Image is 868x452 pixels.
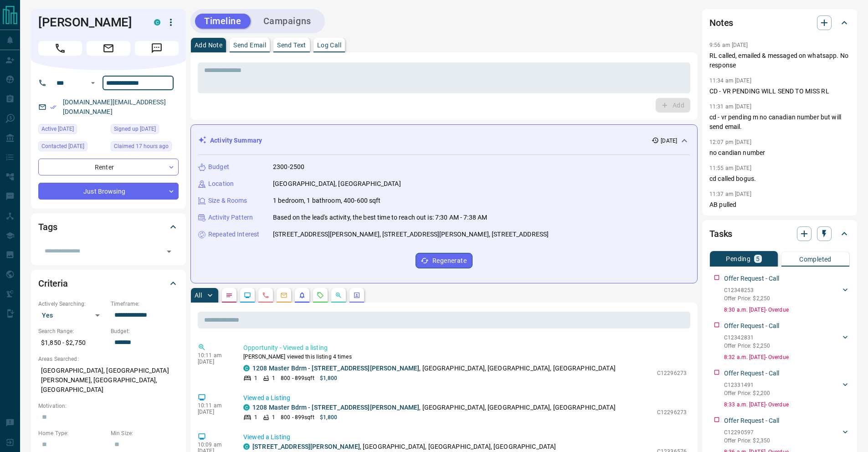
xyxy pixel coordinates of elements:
span: Claimed 17 hours ago [114,142,169,151]
p: cd - vr pending m no canadian number but will send email. [709,113,850,132]
p: 1 [254,413,257,421]
p: Offer Request - Call [724,416,780,426]
a: [STREET_ADDRESS][PERSON_NAME] [252,443,360,450]
p: CD - VR PENDING WILL SEND TO MISS RL [709,87,850,96]
a: [DOMAIN_NAME][EMAIL_ADDRESS][DOMAIN_NAME] [63,98,166,115]
p: Offer Request - Call [724,274,780,283]
p: 10:11 am [198,402,230,409]
p: All [195,292,202,298]
svg: Listing Alerts [298,292,306,299]
p: 9:56 am [DATE] [709,42,748,48]
button: Open [87,77,98,88]
p: 1 [272,413,275,421]
div: Yes [38,308,106,323]
div: Activity Summary[DATE] [198,132,690,149]
div: C12331491Offer Price: $2,200 [724,379,850,399]
button: Regenerate [416,253,473,268]
p: $1,800 [320,374,338,382]
p: 8:32 a.m. [DATE] - Overdue [724,353,850,361]
p: Completed [799,256,832,262]
button: Timeline [195,14,251,29]
p: Activity Pattern [208,213,253,222]
p: 12:07 pm [DATE] [709,139,751,145]
svg: Lead Browsing Activity [244,292,251,299]
p: Send Email [233,42,266,48]
p: , [GEOGRAPHIC_DATA], [GEOGRAPHIC_DATA], [GEOGRAPHIC_DATA] [252,364,616,373]
p: 8:33 a.m. [DATE] - Overdue [724,401,850,409]
p: 10:09 am [198,442,230,448]
p: Budget [208,162,229,172]
svg: Emails [280,292,288,299]
h2: Tasks [709,226,732,241]
p: Motivation: [38,402,179,410]
svg: Requests [317,292,324,299]
div: Sat Aug 02 2025 [111,124,179,137]
div: C12348253Offer Price: $2,250 [724,284,850,304]
p: [DATE] [198,359,230,365]
svg: Opportunities [335,292,342,299]
button: Open [163,245,175,258]
p: [DATE] [198,409,230,415]
div: condos.ca [243,443,250,450]
p: Offer Request - Call [724,369,780,378]
p: [STREET_ADDRESS][PERSON_NAME], [STREET_ADDRESS][PERSON_NAME], [STREET_ADDRESS] [273,230,549,239]
button: Campaigns [254,14,320,29]
p: [PERSON_NAME] viewed this listing 4 times [243,353,687,361]
p: C12290597 [724,428,770,437]
p: [DATE] [661,137,677,145]
p: 11:34 am [DATE] [709,77,751,84]
div: C12342831Offer Price: $2,250 [724,332,850,352]
p: $1,800 [320,413,338,421]
div: Tasks [709,223,850,245]
p: 2300-2500 [273,162,304,172]
p: 800 - 899 sqft [281,374,314,382]
p: Repeated Interest [208,230,259,239]
p: 5 [756,256,760,262]
div: condos.ca [243,404,250,411]
div: condos.ca [243,365,250,371]
p: Size & Rooms [208,196,247,205]
p: 11:37 am [DATE] [709,191,751,197]
span: Contacted [DATE] [41,142,84,151]
h1: [PERSON_NAME] [38,15,140,30]
p: 10:11 am [198,352,230,359]
h2: Criteria [38,276,68,291]
span: Active [DATE] [41,124,74,134]
div: Notes [709,12,850,34]
div: C12290597Offer Price: $2,350 [724,426,850,447]
p: RL called, emailed & messaged on whatsapp. No response [709,51,850,70]
p: Offer Price: $2,350 [724,437,770,445]
svg: Agent Actions [353,292,360,299]
p: Budget: [111,327,179,335]
a: 1208 Master Bdrm - [STREET_ADDRESS][PERSON_NAME] [252,365,419,372]
p: Timeframe: [111,300,179,308]
div: Mon Aug 18 2025 [111,141,179,154]
p: Home Type: [38,429,106,437]
p: no candian number [709,148,850,158]
span: Email [87,41,130,56]
p: C12331491 [724,381,770,389]
p: Actively Searching: [38,300,106,308]
div: Renter [38,159,179,175]
div: Tags [38,216,179,238]
p: 11:55 am [DATE] [709,165,751,171]
p: Opportunity - Viewed a listing [243,343,687,353]
p: [GEOGRAPHIC_DATA], [GEOGRAPHIC_DATA] [273,179,401,189]
p: 8:30 a.m. [DATE] - Overdue [724,306,850,314]
p: 1 [254,374,257,382]
p: Send Text [277,42,306,48]
p: 11:31 am [DATE] [709,103,751,110]
p: Log Call [317,42,341,48]
p: C12296273 [657,369,687,377]
p: , [GEOGRAPHIC_DATA], [GEOGRAPHIC_DATA], [GEOGRAPHIC_DATA] [252,403,616,412]
svg: Calls [262,292,269,299]
p: C12296273 [657,408,687,416]
p: C12342831 [724,334,770,342]
p: Areas Searched: [38,355,179,363]
p: $1,850 - $2,750 [38,335,106,350]
p: Viewed a Listing [243,393,687,403]
p: 800 - 899 sqft [281,413,314,421]
a: 1208 Master Bdrm - [STREET_ADDRESS][PERSON_NAME] [252,404,419,411]
p: Offer Price: $2,200 [724,389,770,397]
svg: Email Verified [50,104,56,110]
